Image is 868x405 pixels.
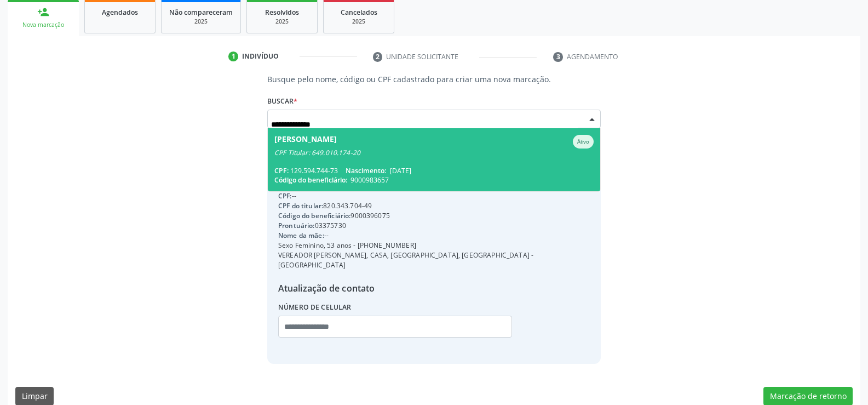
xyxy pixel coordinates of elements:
[390,166,411,175] span: [DATE]
[346,166,386,175] span: Nascimento:
[255,18,309,26] div: 2025
[228,52,238,61] div: 1
[278,231,324,240] span: Nome da mãe:
[265,8,299,17] span: Resolvidos
[278,211,350,220] span: Código do beneficiário:
[350,175,389,185] span: 9000983657
[102,8,138,17] span: Agendados
[267,93,297,110] label: Buscar
[274,166,594,175] div: 129.594.744-73
[278,221,315,230] span: Prontuário:
[278,221,590,231] div: 03375730
[242,52,279,61] div: Indivíduo
[331,18,386,26] div: 2025
[278,231,590,241] div: --
[274,135,337,149] div: [PERSON_NAME]
[278,250,590,270] div: VEREADOR [PERSON_NAME], CASA, [GEOGRAPHIC_DATA], [GEOGRAPHIC_DATA] - [GEOGRAPHIC_DATA]
[169,18,233,26] div: 2025
[274,175,347,185] span: Código do beneficiário:
[278,191,292,201] span: CPF:
[278,191,590,201] div: --
[37,6,49,18] div: person_add
[15,21,71,29] div: Nova marcação
[278,282,590,295] div: Atualização de contato
[267,73,601,85] p: Busque pelo nome, código ou CPF cadastrado para criar uma nova marcação.
[169,8,233,17] span: Não compareceram
[278,241,590,250] div: Sexo Feminino, 53 anos - [PHONE_NUMBER]
[278,299,352,316] label: Número de celular
[278,211,590,221] div: 9000396075
[278,201,590,211] div: 820.343.704-49
[341,8,377,17] span: Cancelados
[577,138,589,145] small: Ativo
[274,166,289,175] span: CPF:
[274,149,594,157] div: CPF Titular: 649.010.174-20
[278,201,323,210] span: CPF do titular:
